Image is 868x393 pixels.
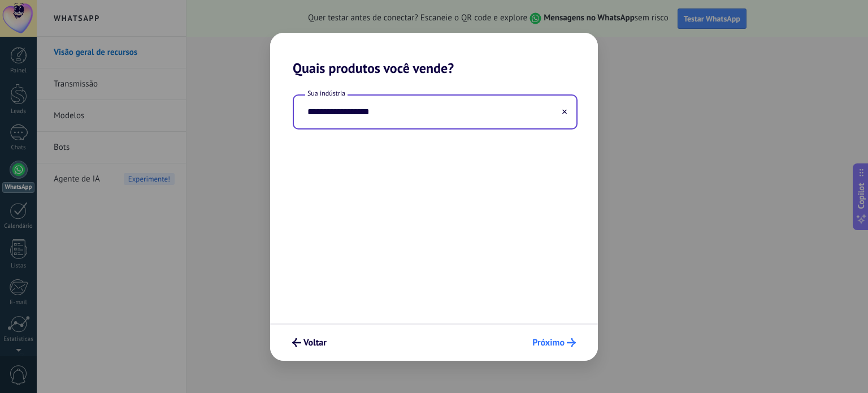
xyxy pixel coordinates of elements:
[303,339,327,347] span: Voltar
[305,89,348,98] span: Sua indústria
[270,33,598,76] h2: Quais produtos você vende?
[287,333,332,352] button: Voltar
[527,333,581,352] button: Próximo
[532,339,565,347] span: Próximo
